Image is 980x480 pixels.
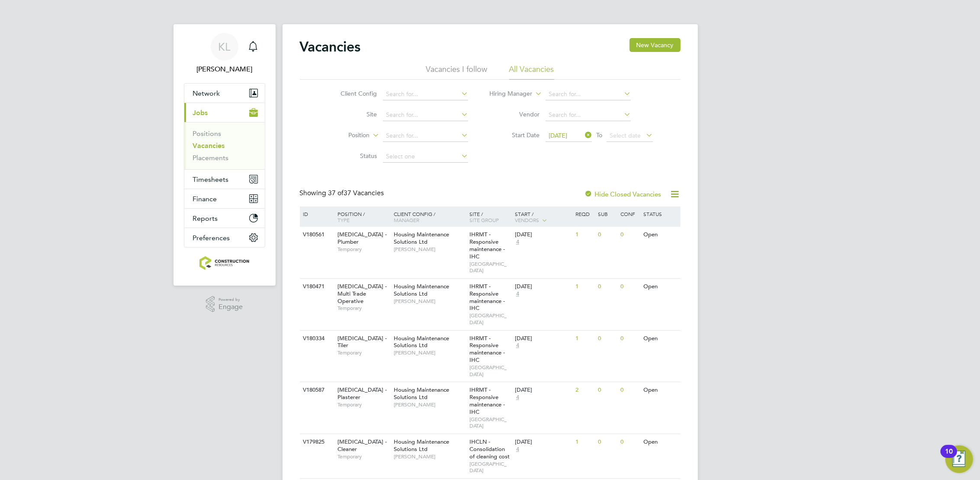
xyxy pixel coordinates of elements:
[546,109,631,121] input: Search for...
[337,246,389,253] span: Temporary
[619,227,641,243] div: 0
[337,216,350,223] span: Type
[301,331,331,347] div: V180334
[193,89,220,97] span: Network
[300,189,386,198] div: Showing
[218,41,231,52] span: KL
[327,90,377,97] label: Client Config
[515,231,571,238] div: [DATE]
[594,129,605,141] span: To
[199,256,249,270] img: construction-resources-logo-retina.png
[619,434,641,450] div: 0
[641,382,679,398] div: Open
[337,438,387,453] span: [MEDICAL_DATA] - Cleaner
[641,227,679,243] div: Open
[193,154,229,162] a: Placements
[193,109,208,117] span: Jobs
[394,231,449,245] span: Housing Maintenance Solutions Ltd
[337,305,389,312] span: Temporary
[174,24,276,286] nav: Main navigation
[573,331,596,347] div: 1
[394,401,465,408] span: [PERSON_NAME]
[573,382,596,398] div: 2
[515,238,521,246] span: 4
[515,335,571,342] div: [DATE]
[320,131,370,140] label: Position
[383,109,468,121] input: Search for...
[573,434,596,450] div: 1
[573,206,596,221] div: Reqd
[337,401,389,408] span: Temporary
[509,64,554,80] li: All Vacancies
[515,290,521,298] span: 4
[184,228,265,247] button: Preferences
[515,446,521,453] span: 4
[515,438,571,446] div: [DATE]
[469,335,505,364] span: IHRMT - Responsive maintenance - IHC
[469,461,511,474] span: [GEOGRAPHIC_DATA]
[328,189,384,197] span: 37 Vacancies
[184,84,265,103] button: Network
[184,170,265,189] button: Timesheets
[945,451,953,463] div: 10
[482,90,532,98] label: Hiring Manager
[469,438,510,460] span: IHCLN - Consolidation of cleaning cost
[383,88,468,100] input: Search for...
[301,227,331,243] div: V180561
[619,382,641,398] div: 0
[596,331,618,347] div: 0
[392,206,467,227] div: Client Config /
[596,227,618,243] div: 0
[596,279,618,295] div: 0
[193,175,229,184] span: Timesheets
[327,152,377,160] label: Status
[549,132,567,139] span: [DATE]
[193,214,218,222] span: Reports
[469,216,499,223] span: Site Group
[184,122,265,169] div: Jobs
[641,206,679,221] div: Status
[184,209,265,228] button: Reports
[619,206,641,221] div: Conf
[585,190,662,198] label: Hide Closed Vacancies
[394,246,465,253] span: [PERSON_NAME]
[467,206,513,227] div: Site /
[193,129,222,138] a: Positions
[301,279,331,295] div: V180471
[337,453,389,460] span: Temporary
[301,382,331,398] div: V180587
[515,387,571,394] div: [DATE]
[337,386,387,401] span: [MEDICAL_DATA] - Plasterer
[641,434,679,450] div: Open
[337,231,387,245] span: [MEDICAL_DATA] - Plumber
[301,206,331,221] div: ID
[337,349,389,356] span: Temporary
[394,349,465,356] span: [PERSON_NAME]
[206,296,243,312] a: Powered byEngage
[596,206,618,221] div: Sub
[469,312,511,325] span: [GEOGRAPHIC_DATA]
[331,206,392,227] div: Position /
[469,261,511,274] span: [GEOGRAPHIC_DATA]
[184,33,265,74] a: KL[PERSON_NAME]
[515,394,521,401] span: 4
[469,364,511,377] span: [GEOGRAPHIC_DATA]
[193,142,225,150] a: Vacancies
[515,283,571,290] div: [DATE]
[337,283,387,305] span: [MEDICAL_DATA] - Multi Trade Operative
[610,132,641,139] span: Select date
[469,386,505,416] span: IHRMT - Responsive maintenance - IHC
[469,231,505,260] span: IHRMT - Responsive maintenance - IHC
[394,298,465,305] span: [PERSON_NAME]
[394,216,419,223] span: Manager
[426,64,488,80] li: Vacancies I follow
[337,335,387,349] span: [MEDICAL_DATA] - Tiler
[383,130,468,142] input: Search for...
[184,64,265,74] span: Kate Lomax
[218,296,243,303] span: Powered by
[490,131,540,139] label: Start Date
[513,206,573,228] div: Start /
[596,434,618,450] div: 0
[619,279,641,295] div: 0
[546,88,631,100] input: Search for...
